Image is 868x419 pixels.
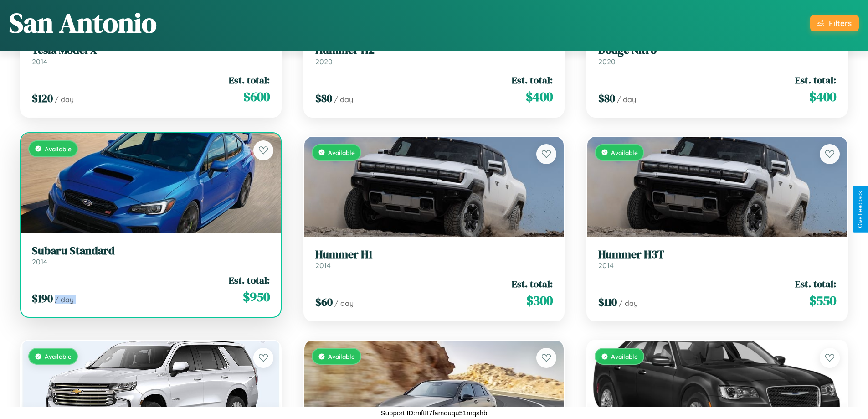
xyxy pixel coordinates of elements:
[243,88,270,106] span: $ 600
[598,57,616,66] span: 2020
[315,295,333,310] span: $ 60
[619,299,638,308] span: / day
[611,149,638,156] span: Available
[598,248,836,261] h3: Hummer H3T
[598,44,836,66] a: Dodge Nitro2020
[229,274,270,287] span: Est. total:
[598,261,614,270] span: 2014
[334,299,354,308] span: / day
[45,145,72,153] span: Available
[243,288,270,306] span: $ 950
[32,244,270,258] h3: Subaru Standard
[512,277,553,290] span: Est. total:
[598,248,836,270] a: Hummer H3T2014
[829,18,852,28] div: Filters
[32,44,270,66] a: Tesla Model X2014
[32,57,47,66] span: 2014
[315,57,333,66] span: 2020
[381,407,487,419] p: Support ID: mft87famduqu51mqshb
[598,295,617,310] span: $ 110
[857,191,863,228] div: Give Feedback
[315,248,553,261] h3: Hummer H1
[809,88,836,106] span: $ 400
[795,73,836,87] span: Est. total:
[809,291,836,310] span: $ 550
[315,44,553,66] a: Hummer H22020
[45,352,72,360] span: Available
[9,4,157,41] h1: San Antonio
[598,44,836,57] h3: Dodge Nitro
[315,91,332,106] span: $ 80
[32,91,53,106] span: $ 120
[795,277,836,290] span: Est. total:
[315,248,553,270] a: Hummer H12014
[32,257,47,266] span: 2014
[229,73,270,87] span: Est. total:
[334,95,353,104] span: / day
[328,149,355,156] span: Available
[526,291,553,310] span: $ 300
[526,88,553,106] span: $ 400
[617,95,636,104] span: / day
[32,44,270,57] h3: Tesla Model X
[598,91,615,106] span: $ 80
[512,73,553,87] span: Est. total:
[315,261,331,270] span: 2014
[315,44,553,57] h3: Hummer H2
[55,295,74,304] span: / day
[611,352,638,360] span: Available
[32,244,270,267] a: Subaru Standard2014
[810,15,859,31] button: Filters
[55,95,74,104] span: / day
[32,291,53,306] span: $ 190
[328,352,355,360] span: Available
